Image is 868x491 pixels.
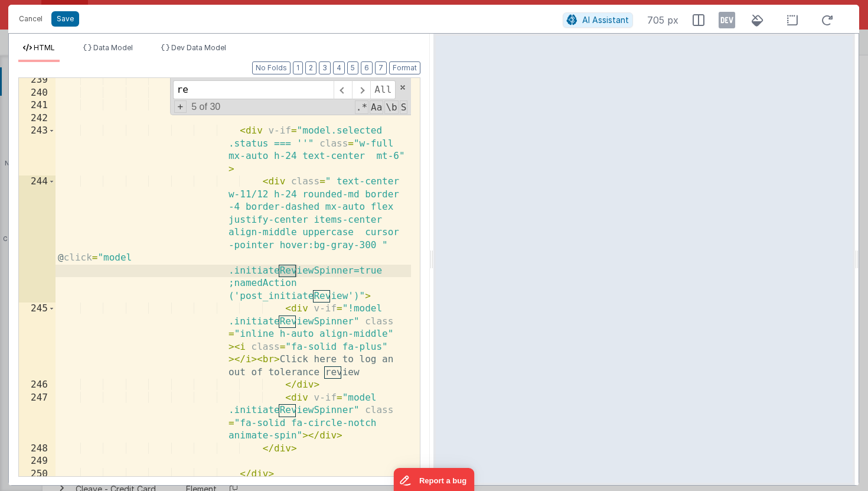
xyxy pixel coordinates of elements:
[19,455,56,468] div: 249
[370,80,396,99] span: Alt-Enter
[19,443,56,456] div: 248
[13,11,48,27] button: Cancel
[384,100,398,114] span: Whole Word Search
[19,392,56,443] div: 247
[19,379,56,392] div: 246
[582,15,629,25] span: AI Assistant
[252,61,291,74] button: No Folds
[347,61,358,74] button: 5
[19,468,56,481] div: 250
[389,61,420,74] button: Format
[19,125,56,175] div: 243
[400,100,408,114] span: Search In Selection
[19,175,56,303] div: 244
[361,61,373,74] button: 6
[355,100,368,114] span: RegExp Search
[293,61,303,74] button: 1
[93,43,133,52] span: Data Model
[171,43,226,52] span: Dev Data Model
[19,99,56,112] div: 241
[34,43,55,52] span: HTML
[174,100,187,113] span: Toggel Replace mode
[173,80,334,99] input: Search for
[319,61,331,74] button: 3
[19,87,56,100] div: 240
[375,61,387,74] button: 7
[187,102,225,112] span: 5 of 30
[647,13,678,27] span: 705 px
[51,11,79,27] button: Save
[563,12,633,28] button: AI Assistant
[333,61,345,74] button: 4
[19,74,56,87] div: 239
[370,100,383,114] span: CaseSensitive Search
[19,112,56,125] div: 242
[19,303,56,379] div: 245
[305,61,316,74] button: 2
